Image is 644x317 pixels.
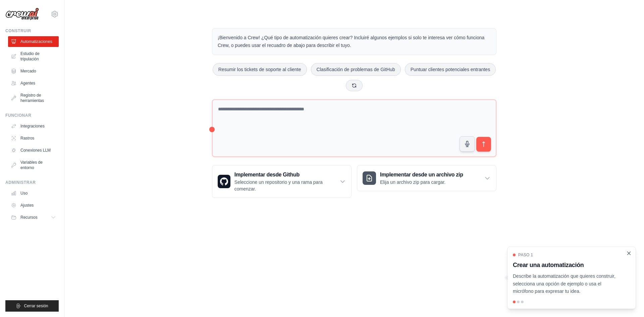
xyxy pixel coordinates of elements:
[8,90,59,106] a: Registro de herramientas
[20,81,35,86] font: Agentes
[518,253,533,257] font: Paso 1
[8,157,59,173] a: Variables de entorno
[8,133,59,144] a: Rastros
[317,67,395,72] font: Clasificación de problemas de GitHub
[8,48,59,64] a: Estudio de tripulación
[20,191,28,196] font: Uso
[20,51,40,61] font: Estudio de tripulación
[20,124,45,128] font: Integraciones
[513,262,584,268] font: Crear una automatización
[5,180,36,185] font: Administrar
[8,66,59,76] a: Mercado
[5,300,59,312] button: Cerrar sesión
[234,172,300,177] font: Implementar desde Github
[610,285,644,317] div: Widget de chat
[8,212,59,223] button: Recursos
[213,63,307,76] button: Resumir los tickets de soporte al cliente
[20,93,44,103] font: Registro de herramientas
[405,63,496,76] button: Puntuar clientes potenciales entrantes
[5,8,39,20] img: Logo
[20,203,34,208] font: Ajustes
[20,39,52,44] font: Automatizaciones
[20,160,43,170] font: Variables de entorno
[8,36,59,47] a: Automatizaciones
[8,78,59,89] a: Agentes
[5,113,31,118] font: Funcionar
[380,172,463,177] font: Implementar desde un archivo zip
[626,251,632,256] button: Cerrar el tutorial
[513,273,615,294] font: Describe la automatización que quieres construir, selecciona una opción de ejemplo o usa el micró...
[380,179,445,185] font: Elija un archivo zip para cargar.
[24,304,48,308] font: Cerrar sesión
[311,63,401,76] button: Clasificación de problemas de GitHub
[8,200,59,211] a: Ajustes
[20,136,34,141] font: Rastros
[8,145,59,156] a: Conexiones LLM
[218,35,484,48] font: ¡Bienvenido a Crew! ¿Qué tipo de automatización quieres crear? Incluiré algunos ejemplos si solo ...
[5,29,31,33] font: Construir
[411,67,490,72] font: Puntuar clientes potenciales entrantes
[8,188,59,199] a: Uso
[20,215,38,220] font: Recursos
[218,67,301,72] font: Resumir los tickets de soporte al cliente
[20,69,36,73] font: Mercado
[610,285,644,317] iframe: Chat Widget
[234,179,323,192] font: Seleccione un repositorio y una rama para comenzar.
[8,121,59,131] a: Integraciones
[20,148,51,153] font: Conexiones LLM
